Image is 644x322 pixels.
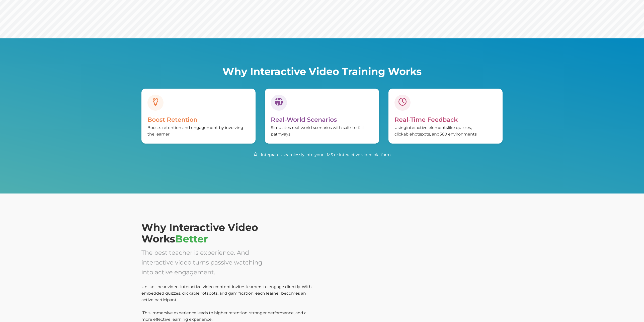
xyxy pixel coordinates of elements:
[261,152,367,157] span: Integrates seamlessly into your LMS or interactive vid
[175,233,208,245] span: Better
[406,125,448,130] span: interactive elements
[141,221,258,245] span: Why Interactive Video Works
[141,291,306,302] span: hotspots, and gamification, each learner becomes an active participant.
[141,310,306,322] span: This immersive experience leads to higher retention, stronger performance, and a more effective l...
[367,152,391,157] span: eo platform
[271,116,337,123] span: Real-World Scenarios
[147,125,243,137] span: Boosts retention and engagement by involving the learner
[147,116,197,123] span: Boost Retention
[271,125,364,137] span: Simulates real-world scenarios with safe-to-fail pathways
[394,125,406,130] span: Using
[141,284,312,296] span: Unlike linear video, interactive video content invites learners to engage directly. With embedded...
[141,249,262,276] span: The best teacher is experience. And interactive video turns passive watching into active engagement.
[412,132,440,137] span: hotspots, and
[327,222,502,317] iframe: Wynn Drag Drop
[394,116,458,123] span: Real-Time Feedback
[222,65,422,78] span: Why Interactive Video Training Works
[440,132,477,137] span: 360 environments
